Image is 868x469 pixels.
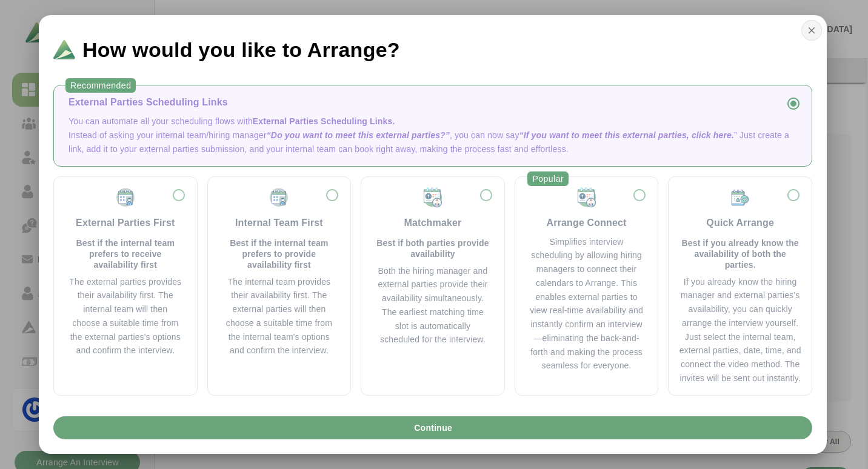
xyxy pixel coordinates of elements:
span: How would you like to Arrange? [82,39,400,60]
div: If you already know the hiring manager and external parties’s availability, you can quickly arran... [678,275,802,385]
p: Best if the internal team prefers to provide availability first [222,238,336,270]
div: External Parties Scheduling Links [68,95,797,110]
span: Continue [413,416,452,439]
div: Both the hiring manager and external parties provide their availability simultaneously. The earli... [376,264,490,347]
p: Best if both parties provide availability [376,238,490,259]
div: Matchmaker [404,216,462,230]
img: Client First [268,187,290,208]
button: Continue [53,416,812,439]
div: Simplifies interview scheduling by allowing hiring managers to connect their calendars to Arrange... [530,235,644,373]
p: Best if you already know the availability of both the parties. [678,238,802,270]
p: Best if the internal team prefers to receive availability first [68,238,182,270]
div: Popular [527,171,569,186]
div: Recommended [65,78,136,93]
img: Quick Arrange [729,187,751,208]
img: Candidate First [115,187,136,208]
span: “If you want to meet this external parties, click here. [519,130,734,140]
div: Internal Team First [235,216,323,230]
p: Instead of asking your internal team/hiring manager , you can now say ” Just create a link, add i... [68,128,797,156]
div: Arrange Connect [547,216,627,230]
img: Logo [53,40,75,59]
p: You can automate all your scheduling flows with [68,115,797,128]
div: The internal team provides their availability first. The external parties will then choose a suit... [222,275,336,358]
div: Quick Arrange [706,216,774,230]
img: Matchmaker [422,187,444,208]
span: “Do you want to meet this external parties?” [267,130,450,140]
img: Matchmaker [576,187,598,208]
span: External Parties Scheduling Links. [253,116,395,126]
div: The external parties provides their availability first. The internal team will then choose a suit... [68,275,182,358]
div: External Parties First [76,216,175,230]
